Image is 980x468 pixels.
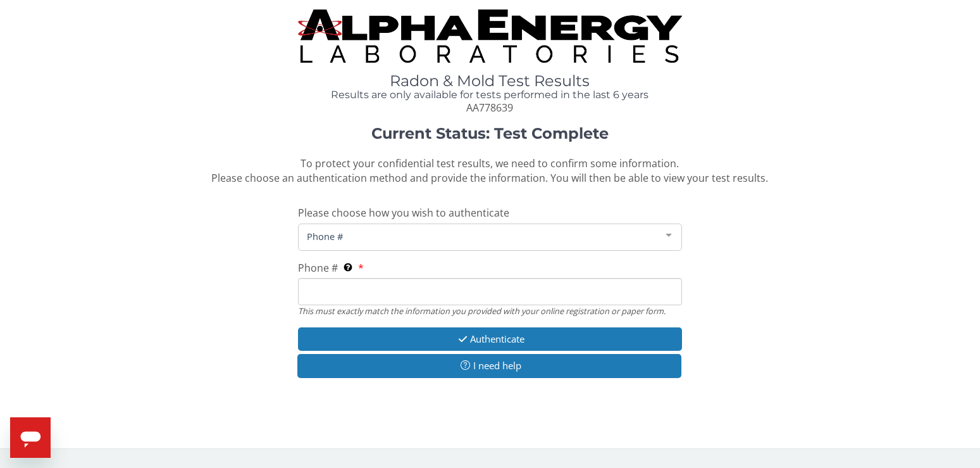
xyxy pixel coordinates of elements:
button: I need help [297,354,682,377]
span: Phone # [304,229,657,243]
iframe: Button to launch messaging window [10,417,51,458]
h1: Radon & Mold Test Results [298,73,683,89]
span: Phone # [298,261,338,275]
span: To protect your confidential test results, we need to confirm some information. Please choose an ... [211,156,768,185]
div: This must exactly match the information you provided with your online registration or paper form. [298,305,683,317]
strong: Current Status: Test Complete [371,124,609,142]
img: TightCrop.jpg [298,9,683,63]
button: Authenticate [298,327,683,351]
span: AA778639 [466,101,513,115]
h4: Results are only available for tests performed in the last 6 years [298,89,683,101]
span: Please choose how you wish to authenticate [298,206,509,220]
